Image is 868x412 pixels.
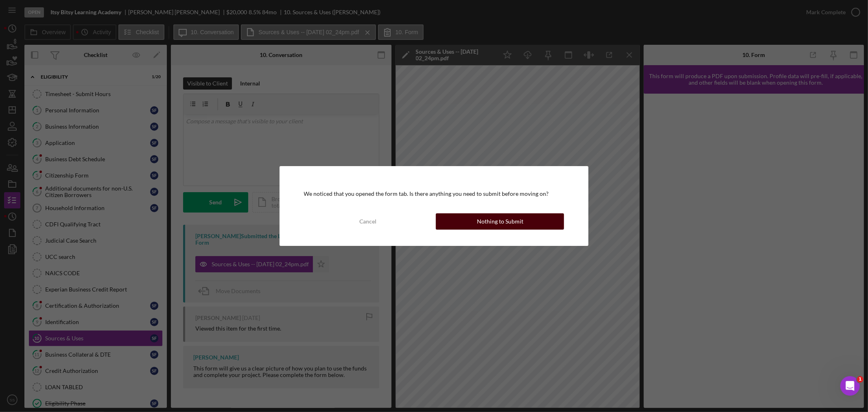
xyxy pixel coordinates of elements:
button: Nothing to Submit [436,213,564,230]
div: Nothing to Submit [477,213,523,230]
div: Cancel [359,213,376,230]
div: We noticed that you opened the form tab. Is there anything you need to submit before moving on? [304,191,564,197]
iframe: Intercom live chat [840,376,860,396]
button: Cancel [304,213,432,230]
span: 1 [857,376,864,383]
